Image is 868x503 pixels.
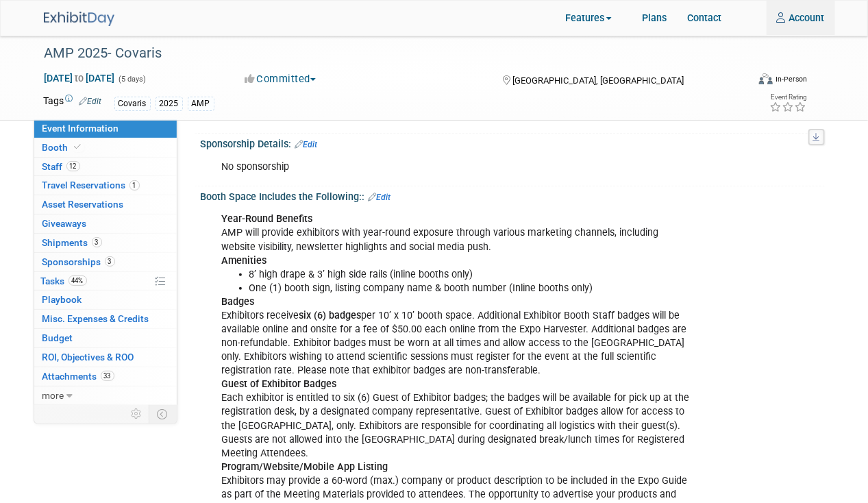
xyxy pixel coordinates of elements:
span: 3 [105,256,115,267]
div: AMP 2025- Covaris [40,41,743,66]
span: Tasks [41,275,87,286]
span: Shipments [42,237,102,248]
b: Guest of Exhibitor Badges [222,378,337,390]
span: (5 days) [118,75,147,84]
span: Giveaways [42,218,87,229]
a: Features [556,2,632,36]
span: Attachments [42,371,114,382]
a: Tasks44% [34,272,177,291]
span: [GEOGRAPHIC_DATA], [GEOGRAPHIC_DATA] [512,75,684,86]
span: 12 [66,161,80,171]
div: AMP [188,97,214,111]
img: ExhibitDay [44,12,114,26]
b: six (6) badges [299,310,362,321]
a: Staff12 [34,158,177,176]
span: Event Information [42,123,119,134]
b: Badges [222,296,255,308]
span: Sponsorships [42,256,115,267]
a: Misc. Expenses & Credits [34,310,177,328]
span: Misc. Expenses & Credits [42,313,149,324]
div: Event Format [697,71,808,92]
a: Budget [34,329,177,347]
a: ROI, Objectives & ROO [34,348,177,367]
a: Account [767,1,835,35]
a: Attachments33 [34,367,177,386]
a: Travel Reservations1 [34,176,177,195]
a: Edit [295,140,318,149]
span: Staff [42,161,80,172]
span: 33 [101,371,114,381]
img: Format-Inperson.png [759,73,773,84]
a: Asset Reservations [34,195,177,214]
div: Covaris [114,97,151,111]
span: 44% [69,275,87,286]
a: more [34,387,177,405]
td: Personalize Event Tab Strip [125,405,149,423]
span: to [73,73,86,84]
span: 1 [129,180,140,191]
div: Sponsorship Details: [201,134,825,151]
a: Booth [34,138,177,157]
a: Playbook [34,291,177,309]
span: Budget [42,332,73,343]
span: Playbook [42,294,82,305]
a: Shipments3 [34,234,177,252]
b: Year-Round Benefits [222,213,313,225]
div: In-Person [775,74,807,84]
a: Sponsorships3 [34,253,177,271]
a: Edit [369,193,391,202]
span: [DATE] [DATE] [44,72,116,84]
span: Asset Reservations [42,199,124,210]
span: ROI, Objectives & ROO [42,352,134,363]
span: Booth [42,142,84,153]
i: Booth reservation complete [75,143,82,151]
a: Giveaways [34,214,177,233]
span: Travel Reservations [42,180,140,191]
li: One (1) booth sign, listing company name & booth number (Inline booths only) [249,282,692,295]
div: Booth Space Includes the Following:: [201,186,825,204]
div: No sponsorship [212,154,700,181]
button: Committed [240,72,321,86]
div: Event Rating [769,94,806,101]
a: Event Information [34,119,177,138]
b: Amenities [222,255,267,267]
a: Plans [632,1,678,35]
td: Toggle Event Tabs [149,405,177,423]
a: Edit [79,97,102,106]
td: Tags [44,94,102,111]
span: more [42,390,64,401]
b: Program/Website/Mobile App Listing [222,461,388,473]
a: Contact [678,1,732,35]
div: 2025 [156,97,183,111]
li: 8’ high drape & 3’ high side rails (inline booths only) [249,268,692,282]
span: 3 [92,237,102,247]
